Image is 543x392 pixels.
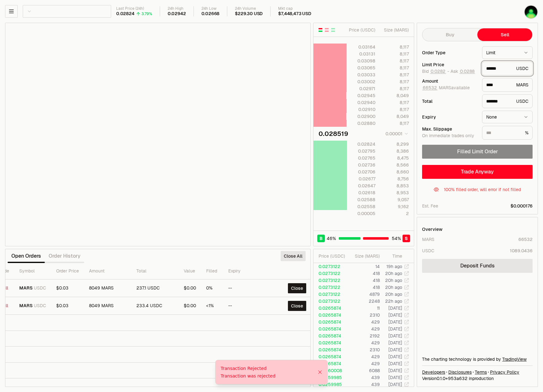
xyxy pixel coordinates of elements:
[348,319,380,325] td: 429
[381,196,409,203] div: 9,057
[422,375,533,382] div: Version 0.1.0 + in production
[348,381,380,388] td: 439
[347,162,375,168] div: 0.02736
[347,176,375,182] div: 0.02677
[482,111,533,123] button: None
[313,353,348,360] td: 0.0265874
[45,250,84,262] button: Order History
[459,69,475,74] button: 0.0288
[347,120,375,126] div: 0.02880
[319,235,323,242] span: B
[477,28,532,41] button: Sell
[388,347,402,353] time: [DATE]
[392,235,401,242] span: 54 %
[384,130,409,137] button: 0.00001
[184,303,196,309] div: $0.00
[348,332,380,339] td: 2192
[451,69,475,74] span: Ask
[235,11,263,17] div: $229.30 USD
[482,61,533,75] div: USDC
[179,263,201,279] th: Value
[475,369,487,375] a: Terms
[313,319,348,325] td: 0.0265874
[422,62,477,67] div: Limit Price
[223,263,266,279] th: Expiry
[223,297,266,315] td: --
[385,271,402,276] time: 20h ago
[381,120,409,126] div: 8,117
[347,79,375,85] div: 0.03002
[347,210,375,217] div: 0.00005
[388,312,402,318] time: [DATE]
[136,285,174,291] div: 237.1 USDC
[313,381,348,388] td: 0.0259985
[347,106,375,113] div: 0.02910
[381,92,409,99] div: 8,049
[348,263,380,270] td: 14
[348,305,380,312] td: 11
[388,361,402,366] time: [DATE]
[422,85,470,91] span: MARS available
[278,11,311,17] div: $7,448,473 USD
[385,278,402,283] time: 20h ago
[348,374,380,381] td: 439
[348,360,380,367] td: 429
[444,186,521,193] div: 100% filled order, will error if not filled
[56,303,69,308] span: $0.03
[313,332,348,339] td: 0.0265874
[313,374,348,381] td: 0.0259985
[347,113,375,120] div: 0.02900
[201,263,223,279] th: Filled
[348,367,380,374] td: 6088
[319,253,347,259] div: Price ( USDC )
[422,115,477,119] div: Expiry
[422,203,438,209] div: Est. Fee
[502,356,527,362] a: TradingView
[347,196,375,203] div: 0.02588
[422,236,434,243] div: MARS
[136,303,174,309] div: 233.4 USDC
[381,210,409,217] div: 2
[327,235,336,242] span: 46 %
[221,365,318,372] div: Transaction Rejected
[313,263,348,270] td: 0.0273122
[381,113,409,120] div: 8,049
[56,285,69,291] span: $0.03
[168,6,186,11] div: 24h High
[313,305,348,312] td: 0.0265874
[381,27,409,33] div: Size ( MARS )
[422,248,434,254] div: USDC
[422,127,477,131] div: Max. Slippage
[288,283,306,293] button: Close
[348,353,380,360] td: 429
[482,126,533,140] div: %
[422,226,443,232] div: Overview
[381,51,409,57] div: 8,117
[347,44,375,50] div: 0.03164
[34,285,46,291] span: USDC
[313,270,348,277] td: 0.0273122
[168,11,186,17] div: 0.02942
[482,94,533,108] div: USDC
[313,367,348,374] td: 0.0260008
[89,285,126,291] div: 8049 MARS
[347,203,375,210] div: 0.02558
[347,155,375,161] div: 0.02765
[324,27,329,32] button: Show Sell Orders Only
[381,106,409,113] div: 8,117
[5,23,310,246] iframe: Financial Chart
[388,375,402,380] time: [DATE]
[386,264,402,269] time: 19h ago
[518,236,533,243] div: 66532
[8,250,45,262] button: Open Orders
[348,325,380,332] td: 429
[347,141,375,147] div: 0.02824
[385,291,402,297] time: 20h ago
[206,285,218,291] div: 0%
[422,28,477,41] button: Buy
[221,373,318,379] div: Transaction was rejected
[510,203,533,209] span: $0.000176
[89,303,126,309] div: 8049 MARS
[347,92,375,99] div: 0.02945
[381,169,409,175] div: 8,660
